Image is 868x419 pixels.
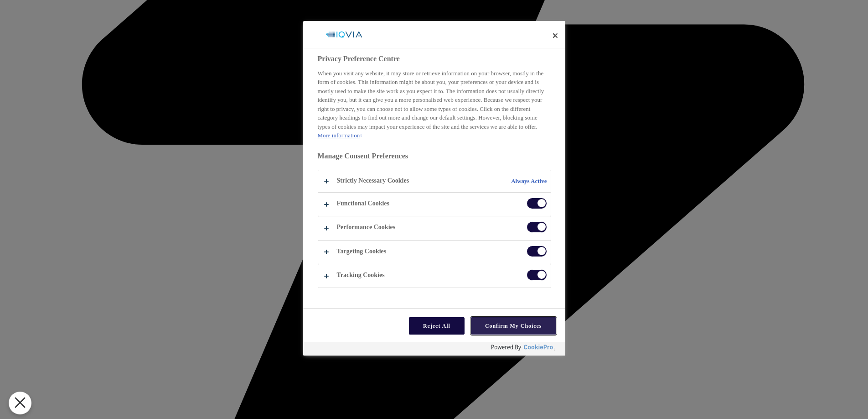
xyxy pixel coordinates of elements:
button: Close Preferences [9,392,31,414]
h3: Manage Consent Preferences [318,152,551,166]
button: Close [545,26,565,46]
div: When you visit any website, it may store or retrieve information on your browser, mostly in the f... [318,69,551,140]
button: Confirm My Choices [471,317,556,335]
div: Preference center [303,21,565,356]
div: Privacy Preference Centre [303,21,565,356]
img: Powered by OneTrust Opens in a new Tab [491,344,553,351]
div: Company Logo [317,26,372,44]
h2: Privacy Preference Centre [318,53,551,64]
img: Company Logo [320,26,367,44]
button: Reject All [409,317,465,335]
a: Powered by OneTrust Opens in a new Tab [491,344,561,356]
a: More information about your privacy, opens in a new tab [318,132,362,139]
